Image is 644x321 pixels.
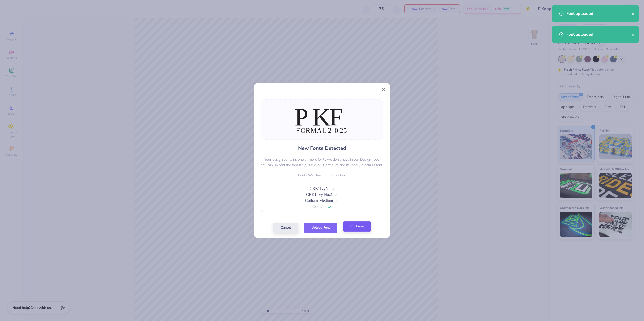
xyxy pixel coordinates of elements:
[273,223,298,233] button: Cancel
[261,157,383,168] p: Your design contains one or more fonts we don't have in our Design Tool. You can upload the font ...
[306,192,332,197] span: GRK1 Ivy No.2
[312,204,326,209] span: Gotham
[310,186,335,191] span: GRK1IvyNo .2
[379,85,388,94] button: Close
[305,198,333,203] span: Gotham-Medium
[343,221,371,232] button: Continue
[631,31,635,37] button: close
[566,31,631,37] div: Font uploaded
[304,223,337,233] button: Upload Font
[261,173,383,178] p: Fonts We Need Font Files For:
[298,145,346,152] h4: New Fonts Detected
[566,11,631,17] div: Font uploaded
[631,11,635,17] button: close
